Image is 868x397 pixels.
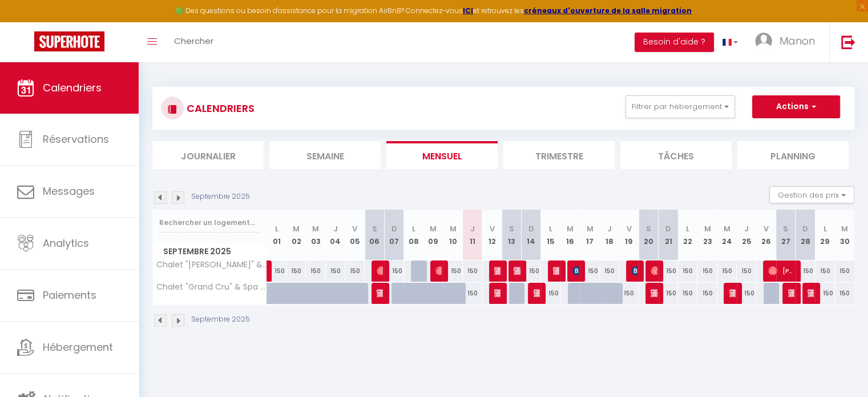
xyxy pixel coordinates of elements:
[600,210,619,260] th: 18
[737,210,756,260] th: 25
[769,186,854,203] button: Gestion des prix
[580,210,600,260] th: 17
[174,35,213,47] span: Chercher
[780,34,815,48] span: Manon
[490,223,495,234] abbr: V
[43,288,96,302] span: Paiements
[717,210,737,260] th: 24
[463,283,482,304] div: 150
[580,260,600,282] div: 150
[43,340,113,354] span: Hébergement
[659,210,678,260] th: 21
[724,223,730,234] abbr: M
[553,260,559,282] span: [PERSON_NAME]
[423,210,443,260] th: 09
[752,95,840,118] button: Actions
[528,223,534,234] abbr: D
[841,35,855,49] img: logout
[737,141,849,169] li: Planning
[639,210,658,260] th: 20
[835,260,854,282] div: 150
[572,260,579,282] span: [PERSON_NAME]
[153,243,267,260] span: Septembre 2025
[678,260,697,282] div: 150
[524,6,692,15] a: créneaux d'ouverture de la salle migration
[835,283,854,304] div: 150
[286,210,306,260] th: 02
[619,210,639,260] th: 19
[463,210,482,260] th: 11
[625,95,735,118] button: Filtrer par hébergement
[494,282,500,304] span: [PERSON_NAME]
[620,141,732,169] li: Tâches
[155,260,269,269] span: Chalet "[PERSON_NAME]" & Spa - Entre Couette & Bulles -
[823,223,826,234] abbr: L
[386,141,498,169] li: Mensuel
[815,260,834,282] div: 150
[697,283,717,304] div: 150
[325,210,345,260] th: 04
[494,260,500,282] span: [PERSON_NAME]
[697,260,717,282] div: 150
[463,260,482,282] div: 150
[717,260,737,282] div: 150
[435,260,442,282] span: [PERSON_NAME]
[9,5,43,39] button: Ouvrir le widget de chat LiveChat
[659,283,678,304] div: 150
[159,212,260,233] input: Rechercher un logement...
[815,210,834,260] th: 29
[835,210,854,260] th: 30
[352,223,357,234] abbr: V
[269,141,381,169] li: Semaine
[463,6,473,15] a: ICI
[549,223,552,234] abbr: L
[333,223,338,234] abbr: J
[372,223,377,234] abbr: S
[697,210,717,260] th: 23
[43,184,95,198] span: Messages
[541,210,560,260] th: 15
[502,210,521,260] th: 13
[345,260,365,282] div: 150
[808,282,814,304] span: [PERSON_NAME]
[737,260,756,282] div: 150
[768,260,794,282] span: [PERSON_NAME]
[384,210,403,260] th: 07
[704,223,711,234] abbr: M
[34,31,104,51] img: Super Booking
[764,223,769,234] abbr: V
[514,260,520,282] span: [PERSON_NAME]
[306,210,325,260] th: 03
[430,223,437,234] abbr: M
[678,210,697,260] th: 22
[815,283,834,304] div: 150
[267,260,286,282] div: 150
[482,210,502,260] th: 12
[43,236,89,250] span: Analytics
[345,210,365,260] th: 05
[165,22,222,62] a: Chercher
[306,260,325,282] div: 150
[534,282,540,304] span: [PERSON_NAME]
[755,33,772,50] img: ...
[802,223,808,234] abbr: D
[746,22,829,62] a: ... Manon
[659,260,678,282] div: 150
[567,223,574,234] abbr: M
[756,210,776,260] th: 26
[503,141,615,169] li: Trimestre
[286,260,306,282] div: 150
[293,223,300,234] abbr: M
[391,223,397,234] abbr: D
[587,223,594,234] abbr: M
[788,282,794,304] span: [PERSON_NAME]
[377,282,383,304] span: [PERSON_NAME]
[152,141,264,169] li: Journalier
[155,283,269,291] span: Chalet "Grand Cru" & Spa - Entre Couette & Bulles
[275,223,278,234] abbr: L
[404,210,423,260] th: 08
[651,282,657,304] span: [PERSON_NAME]
[607,223,612,234] abbr: J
